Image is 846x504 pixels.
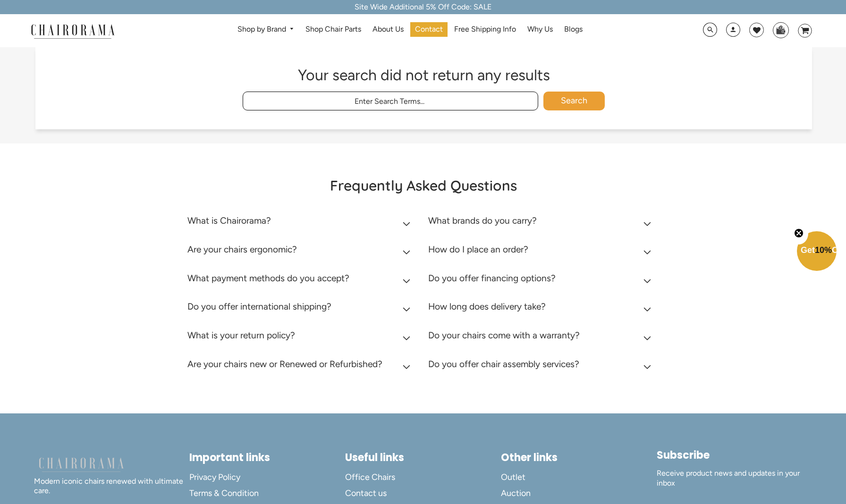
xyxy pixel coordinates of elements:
h2: Frequently Asked Questions [187,176,660,194]
span: Get Off [801,245,844,255]
summary: Do your chairs come with a warranty? [428,323,655,352]
h2: How do I place an order? [428,244,528,255]
h2: Other links [501,451,657,464]
a: Terms & Condition [189,485,345,501]
span: Auction [501,488,531,499]
h2: Do you offer financing options? [428,273,556,284]
h2: Do you offer international shipping? [187,301,331,312]
summary: Are your chairs new or Renewed or Refurbished? [187,352,414,381]
a: Privacy Policy [189,469,345,485]
h1: Your search did not return any results [54,66,794,84]
h2: Are your chairs new or Renewed or Refurbished? [187,359,382,370]
span: Office Chairs [345,472,395,483]
a: About Us [368,22,408,37]
a: Outlet [501,469,657,485]
span: 10% [815,245,832,255]
span: Outlet [501,472,525,483]
a: Contact [410,22,448,37]
summary: Do you offer chair assembly services? [428,352,655,381]
span: Why Us [527,25,553,34]
summary: Do you offer international shipping? [187,294,414,323]
h2: What brands do you carry? [428,215,537,226]
img: chairorama [25,23,120,39]
h2: How long does delivery take? [428,301,546,312]
summary: What brands do you carry? [428,209,655,237]
summary: Do you offer financing options? [428,266,655,295]
span: Shop Chair Parts [305,25,361,34]
summary: What is Chairorama? [187,209,414,237]
nav: DesktopNavigation [160,22,660,40]
h2: Do you offer chair assembly services? [428,359,579,370]
h2: Are your chairs ergonomic? [187,244,297,255]
span: Free Shipping Info [454,25,516,34]
summary: What is your return policy? [187,323,414,352]
span: Blogs [564,25,583,34]
h2: Do your chairs come with a warranty? [428,330,580,341]
span: Contact us [345,488,387,499]
a: Shop by Brand [233,22,299,37]
iframe: Tidio Chat [797,443,842,487]
h2: What payment methods do you accept? [187,273,349,284]
span: Contact [415,25,443,34]
a: Auction [501,485,657,501]
summary: Are your chairs ergonomic? [187,237,414,266]
a: Blogs [559,22,587,37]
img: chairorama [34,456,128,472]
h2: Subscribe [657,449,812,462]
div: Get10%OffClose teaser [797,232,837,272]
span: Terms & Condition [189,488,259,499]
h2: What is Chairorama? [187,215,271,226]
summary: How do I place an order? [428,237,655,266]
span: Privacy Policy [189,472,240,483]
button: Close teaser [789,223,808,244]
span: About Us [372,25,404,34]
summary: What payment methods do you accept? [187,266,414,295]
a: Shop Chair Parts [301,22,366,37]
h2: What is your return policy? [187,330,295,341]
h2: Important links [189,451,345,464]
summary: How long does delivery take? [428,294,655,323]
a: Contact us [345,485,501,501]
p: Receive product news and updates in your inbox [657,469,812,488]
a: Office Chairs [345,469,501,485]
h2: Useful links [345,451,501,464]
a: Free Shipping Info [449,22,521,37]
a: Why Us [523,22,558,37]
input: Enter Search Terms... [243,92,538,110]
button: Search [543,92,605,110]
img: WhatsApp_Image_2024-07-12_at_16.23.01.webp [773,23,788,37]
